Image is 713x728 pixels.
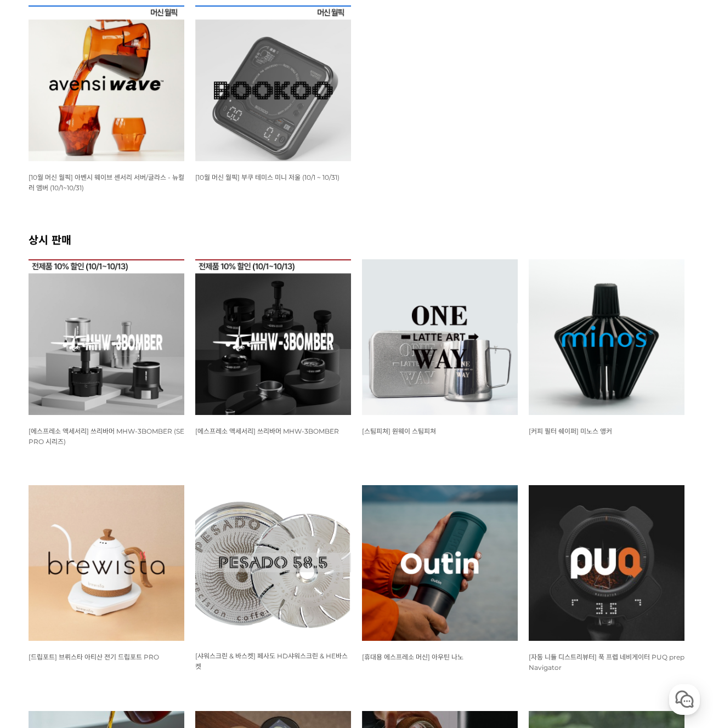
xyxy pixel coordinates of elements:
span: [커피 필터 쉐이퍼] 미노스 앵커 [529,427,612,435]
a: [커피 필터 쉐이퍼] 미노스 앵커 [529,426,612,435]
img: [10월 머신 월픽] 부쿠 테미스 미니 저울 (10/1 ~ 10/31) [195,5,351,161]
a: [에스프레소 액세서리] 쓰리바머 MHW-3BOMBER (SE PRO 시리즈) [29,426,184,446]
a: [10월 머신 월픽] 부쿠 테미스 미니 저울 (10/1 ~ 10/31) [195,173,339,181]
span: [10월 머신 월픽] 부쿠 테미스 미니 저울 (10/1 ~ 10/31) [195,173,339,181]
img: 쓰리바머 MHW-3BOMBER [195,259,351,415]
a: [드립포트] 브뤼스타 아티산 전기 드립포트 PRO [29,652,159,661]
span: 설정 [169,364,183,373]
span: [자동 니들 디스트리뷰터] 푹 프렙 네비게이터 PUQ prep Navigator [529,653,684,672]
span: [샤워스크린 & 바스켓] 페사도 HD샤워스크린 & HE바스켓 [195,652,348,670]
img: 아우틴 나노 휴대용 에스프레소 머신 [362,485,518,641]
a: 대화 [72,348,142,375]
img: 미노스 앵커 [529,259,684,415]
span: [에스프레소 액세서리] 쓰리바머 MHW-3BOMBER (SE PRO 시리즈) [29,427,184,446]
span: [드립포트] 브뤼스타 아티산 전기 드립포트 PRO [29,653,159,661]
a: [스팀피쳐] 원웨이 스팀피쳐 [362,426,436,435]
h2: 상시 판매 [29,231,684,247]
img: 푹 프레스 PUQ PRESS [529,485,684,641]
span: 대화 [100,365,114,373]
img: 원웨이 스팀피쳐 [362,259,518,415]
a: [휴대용 에스프레소 머신] 아우틴 나노 [362,652,463,661]
a: [샤워스크린 & 바스켓] 페사도 HD샤워스크린 & HE바스켓 [195,651,348,670]
a: 홈 [3,348,72,375]
span: [10월 머신 월픽] 아벤시 웨이브 센서리 서버/글라스 - 뉴컬러 앰버 (10/1~10/31) [29,173,184,192]
a: [에스프레소 액세서리] 쓰리바머 MHW-3BOMBER [195,426,339,435]
span: 홈 [35,364,41,373]
span: [에스프레소 액세서리] 쓰리바머 MHW-3BOMBER [195,427,339,435]
img: 브뤼스타, brewista, 아티산, 전기 드립포트 [29,485,184,641]
a: 설정 [142,348,211,375]
img: 페사도 HD샤워스크린, HE바스켓 [195,485,351,640]
span: [휴대용 에스프레소 머신] 아우틴 나노 [362,653,463,661]
a: [자동 니들 디스트리뷰터] 푹 프렙 네비게이터 PUQ prep Navigator [529,652,684,672]
span: [스팀피쳐] 원웨이 스팀피쳐 [362,427,436,435]
a: [10월 머신 월픽] 아벤시 웨이브 센서리 서버/글라스 - 뉴컬러 앰버 (10/1~10/31) [29,173,184,192]
img: [10월 머신 월픽] 아벤시 웨이브 센서리 서버/글라스 - 뉴컬러 앰버 (10/1~10/31) [29,5,184,161]
img: 쓰리바머 MHW-3BOMBER SE PRO 시리즈 [29,259,184,415]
